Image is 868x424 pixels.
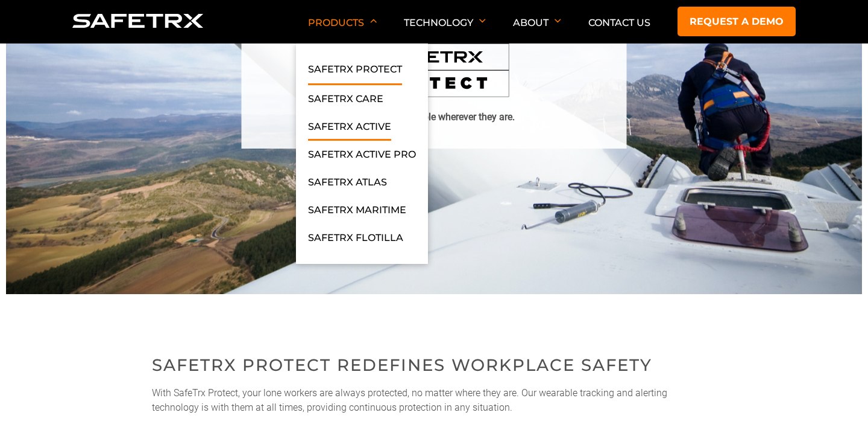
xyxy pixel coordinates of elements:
input: Request a Demo [3,127,10,135]
a: SafeTrx Atlas [308,175,387,196]
a: SafeTrx Care [308,91,383,113]
a: Contact Us [588,17,650,28]
h1: Protect your people wherever they are. [354,110,515,124]
a: SafeTrx Maritime [308,202,406,224]
p: I agree to allow 8 West Consulting to store and process my personal data. [15,254,271,263]
img: Arrow down [555,19,561,23]
h2: SafeTrx Protect redefines workplace safety [152,353,716,377]
input: Discover More [3,143,10,150]
a: SafeTrx Active [308,119,391,141]
span: Request a Demo [13,127,72,137]
p: About [513,17,561,43]
a: SafeTrx Active Pro [308,147,416,169]
input: I agree to allow 8 West Consulting to store and process my personal data.* [3,255,10,263]
a: SafeTrx Flotilla [308,230,403,252]
iframe: Chat Widget [808,366,868,424]
p: With SafeTrx Protect, your lone workers are always protected, no matter where they are. Our weara... [152,386,716,415]
span: Discover More [13,143,64,152]
img: SafeTrx Protect logo [359,43,509,98]
img: Arrow down [370,19,377,23]
img: Arrow down [479,19,486,23]
p: Technology [404,17,486,43]
img: Logo SafeTrx [72,14,204,28]
a: SafeTrx Protect [308,62,402,85]
a: Request a demo [678,7,796,36]
p: Products [308,17,377,43]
